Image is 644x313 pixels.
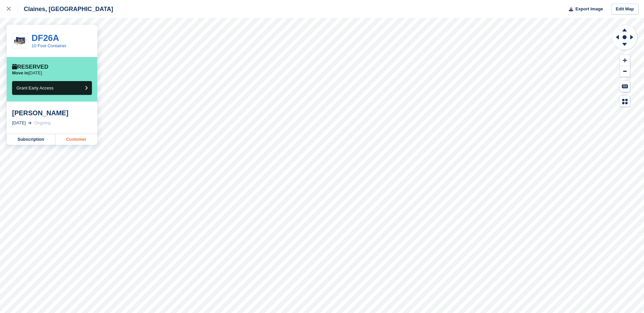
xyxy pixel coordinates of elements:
button: Map Legend [620,96,630,107]
div: [DATE] [12,120,26,126]
button: Export Image [565,4,603,15]
button: Grant Early Access [12,81,92,95]
button: Zoom In [620,55,630,66]
button: Zoom Out [620,66,630,77]
a: Subscription [7,134,55,145]
div: [PERSON_NAME] [12,109,92,117]
div: Claines, [GEOGRAPHIC_DATA] [18,5,113,13]
img: 10-ft-container.jpg [12,35,28,47]
div: Ongoing [34,120,51,126]
span: Grant Early Access [16,85,54,90]
a: Edit Map [611,4,639,15]
span: Export Image [575,6,603,12]
a: Customer [55,134,97,145]
button: Keyboard Shortcuts [620,81,630,92]
img: arrow-right-light-icn-cde0832a797a2874e46488d9cf13f60e5c3a73dbe684e267c42b8395dfbc2abf.svg [28,122,32,124]
span: Move in [12,70,28,75]
p: [DATE] [12,70,42,76]
a: 10 Foot Container [32,43,66,48]
a: DF26A [32,33,59,43]
div: Reserved [12,64,48,70]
